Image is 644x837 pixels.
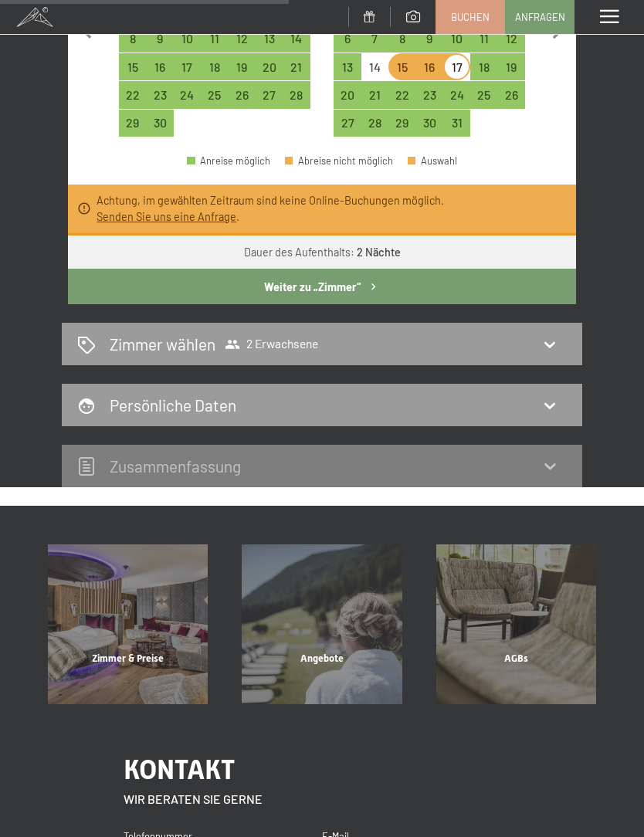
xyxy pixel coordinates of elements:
div: Wed Sep 17 2025 [174,53,201,80]
div: 20 [257,61,281,85]
h2: Zimmer wählen [110,333,215,355]
div: 23 [417,89,441,113]
div: Anreise möglich [443,81,470,108]
a: Anfragen [506,1,574,33]
div: Wed Sep 10 2025 [174,25,201,53]
div: Anreise möglich [415,81,442,108]
div: 25 [472,89,496,113]
div: Sun Oct 19 2025 [498,53,525,80]
div: Anreise möglich [415,53,442,80]
div: Auswahl [408,156,457,166]
div: 18 [472,61,496,85]
div: Anreise möglich [470,25,497,53]
div: 7 [363,32,387,56]
div: Anreise möglich [470,53,497,80]
div: 18 [202,61,226,85]
div: Sat Sep 27 2025 [256,81,283,108]
div: 8 [390,32,414,56]
div: Mon Oct 06 2025 [334,25,361,53]
div: Mon Sep 22 2025 [119,81,146,108]
div: Anreise möglich [415,25,442,53]
div: Anreise möglich [415,110,442,137]
div: 9 [417,32,441,56]
div: Anreise möglich [229,53,256,80]
div: Anreise möglich [256,53,283,80]
div: 29 [120,117,144,141]
div: Tue Sep 09 2025 [146,25,173,53]
div: Sun Sep 14 2025 [283,25,310,53]
div: 22 [390,89,414,113]
div: Fri Sep 26 2025 [229,81,256,108]
div: Mon Oct 27 2025 [334,110,361,137]
div: 28 [284,89,308,113]
div: 8 [120,32,144,56]
div: Thu Oct 09 2025 [415,25,442,53]
div: Tue Oct 28 2025 [361,110,388,137]
div: 14 [363,61,387,85]
div: Tue Oct 07 2025 [361,25,388,53]
div: 11 [472,32,496,56]
div: Anreise möglich [498,81,525,108]
div: 24 [175,89,199,113]
div: Anreise möglich [146,25,173,53]
div: Mon Oct 20 2025 [334,81,361,108]
div: Anreise möglich [201,53,228,80]
div: Fri Oct 10 2025 [443,25,470,53]
span: Buchen [451,10,490,24]
div: Thu Oct 16 2025 [415,53,442,80]
div: Anreise möglich [187,156,270,166]
div: 15 [120,61,144,85]
button: Weiter zu „Zimmer“ [68,269,576,304]
a: Senden Sie uns eine Anfrage [97,210,236,223]
span: 2 Erwachsene [225,337,318,352]
div: Anreise möglich [174,25,201,53]
div: Anreise möglich [334,25,361,53]
div: Anreise möglich [334,110,361,137]
div: 30 [417,117,441,141]
div: 19 [230,61,254,85]
div: 16 [417,61,441,85]
div: Anreise möglich [470,81,497,108]
div: Anreise möglich [201,25,228,53]
div: Anreise möglich [119,110,146,137]
div: Anreise möglich [119,81,146,108]
div: 26 [500,89,524,113]
div: Anreise möglich [498,53,525,80]
b: 2 Nächte [357,246,401,259]
span: Zimmer & Preise [92,652,164,664]
div: Anreise nicht möglich [443,53,470,80]
div: 22 [120,89,144,113]
div: Anreise möglich [283,81,310,108]
div: Anreise möglich [229,81,256,108]
div: Anreise möglich [119,25,146,53]
div: Wed Sep 24 2025 [174,81,201,108]
div: Anreise möglich [361,110,388,137]
div: Anreise möglich [443,110,470,137]
div: Thu Oct 23 2025 [415,81,442,108]
div: 14 [284,32,308,56]
div: 27 [335,117,359,141]
div: Anreise möglich [388,25,415,53]
div: Fri Oct 17 2025 [443,53,470,80]
div: Tue Sep 16 2025 [146,53,173,80]
div: 29 [390,117,414,141]
div: Sun Sep 21 2025 [283,53,310,80]
div: Anreise möglich [443,25,470,53]
div: Sat Oct 25 2025 [470,81,497,108]
div: Anreise möglich [119,53,146,80]
div: Sat Sep 13 2025 [256,25,283,53]
div: 25 [202,89,226,113]
div: 30 [147,117,171,141]
div: Sat Oct 18 2025 [470,53,497,80]
div: Mon Sep 29 2025 [119,110,146,137]
div: Fri Sep 19 2025 [229,53,256,80]
div: 27 [257,89,281,113]
div: Sat Oct 11 2025 [470,25,497,53]
div: Anreise möglich [388,110,415,137]
div: 9 [147,32,171,56]
div: Wed Oct 29 2025 [388,110,415,137]
div: 19 [500,61,524,85]
span: Angebote [300,652,344,664]
div: 12 [500,32,524,56]
div: Sun Sep 28 2025 [283,81,310,108]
